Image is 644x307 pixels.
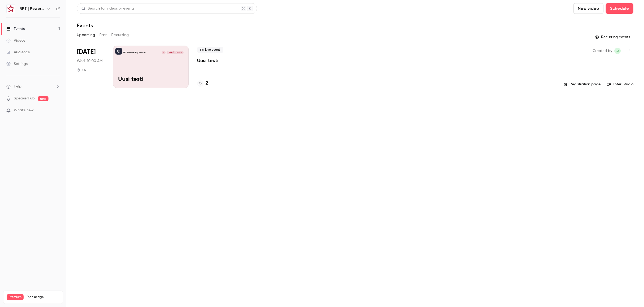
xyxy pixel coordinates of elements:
span: new [38,96,48,101]
span: Plan usage [27,295,60,299]
button: Recurring events [592,33,633,41]
span: Created by [593,48,612,54]
span: Premium [7,294,24,300]
span: [DATE] [77,48,96,56]
a: Registration page [564,82,601,87]
h6: RPT | Powered by Hubexo [20,6,45,11]
span: Live event [197,47,223,53]
li: help-dropdown-opener [6,84,60,89]
button: New video [573,3,603,14]
div: Audience [6,50,30,55]
div: Sep 24 Wed, 10:00 AM (Europe/Helsinki) [77,46,105,88]
button: Recurring [111,31,129,39]
span: Help [14,84,21,89]
a: SpeakerHub [14,96,35,101]
button: Upcoming [77,31,95,39]
span: Erika Alava [614,48,621,54]
a: Uusi testi [197,57,218,64]
span: [DATE] 10:00 AM [167,51,183,54]
img: RPT | Powered by Hubexo [7,5,15,13]
a: Enter Studio [607,82,633,87]
button: Schedule [606,3,633,14]
div: E [162,50,166,55]
span: Wed, 10:00 AM [77,58,103,64]
p: RPT | Powered by Hubexo [123,51,145,54]
a: 2 [197,80,208,87]
button: Past [99,31,107,39]
p: Uusi testi [118,76,184,83]
span: What's new [14,108,34,113]
div: Events [6,26,25,32]
h1: Events [77,22,93,29]
div: Search for videos or events [81,6,134,11]
div: Videos [6,38,25,43]
div: Settings [6,61,28,67]
div: 1 h [77,68,86,72]
span: EA [616,48,619,54]
h4: 2 [206,80,208,87]
a: Uusi testiRPT | Powered by HubexoE[DATE] 10:00 AMUusi testi [113,46,189,88]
